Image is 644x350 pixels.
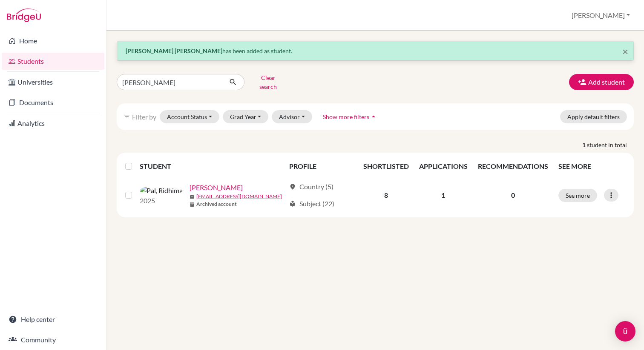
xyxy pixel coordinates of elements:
span: Filter by [132,113,156,121]
p: 2025 [140,196,183,206]
td: 8 [358,176,414,214]
th: SEE MORE [553,156,630,176]
th: SHORTLISTED [358,156,414,176]
button: See more [558,189,597,202]
button: Show more filtersarrow_drop_up [316,110,385,123]
b: Archived account [196,200,237,208]
th: PROFILE [284,156,358,176]
a: Students [2,53,104,70]
span: student in total [587,140,634,149]
span: Show more filters [323,113,369,120]
th: APPLICATIONS [414,156,473,176]
a: Help center [2,311,104,328]
button: Add student [569,74,634,90]
div: Country (5) [289,182,333,192]
button: Advisor [272,110,312,123]
a: Universities [2,74,104,91]
img: Pal, Ridhima [140,185,183,196]
span: inventory_2 [190,202,195,207]
th: RECOMMENDATIONS [473,156,553,176]
td: 1 [414,176,473,214]
a: Home [2,32,104,49]
div: Subject (22) [289,199,334,209]
a: Analytics [2,115,104,132]
span: mail [190,194,195,199]
span: local_library [289,200,296,207]
span: location_on [289,183,296,190]
strong: 1 [582,140,587,149]
img: Bridge-U [7,9,41,22]
a: [EMAIL_ADDRESS][DOMAIN_NAME] [196,193,282,200]
button: Grad Year [223,110,269,123]
strong: [PERSON_NAME] [PERSON_NAME] [126,47,222,54]
a: Documents [2,94,104,111]
p: has been added as student. [126,46,625,55]
button: Account Status [160,110,219,123]
p: 0 [478,190,548,200]
a: Community [2,331,104,348]
div: Open Intercom Messenger [615,321,635,341]
i: arrow_drop_up [369,112,378,121]
span: × [622,45,628,57]
i: filter_list [124,113,130,120]
th: STUDENT [140,156,284,176]
input: Find student by name... [117,74,222,90]
button: Apply default filters [560,110,627,123]
a: [PERSON_NAME] [190,182,243,193]
button: Close [622,46,628,57]
button: Clear search [244,71,292,93]
button: [PERSON_NAME] [568,7,634,23]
